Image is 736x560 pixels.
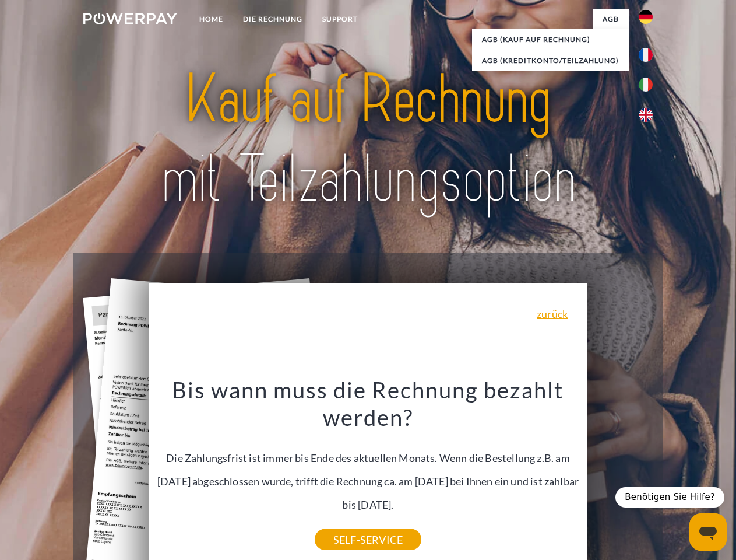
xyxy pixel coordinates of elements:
[472,50,629,71] a: AGB (Kreditkonto/Teilzahlung)
[156,376,581,540] div: Die Zahlungsfrist ist immer bis Ende des aktuellen Monats. Wenn die Bestellung z.B. am [DATE] abg...
[639,48,653,62] img: fr
[472,29,629,50] a: AGB (Kauf auf Rechnung)
[233,9,312,30] a: DIE RECHNUNG
[315,529,421,550] a: SELF-SERVICE
[615,487,724,508] div: Benötigen Sie Hilfe?
[689,513,727,551] iframe: Schaltfläche zum Öffnen des Messaging-Fensters; Konversation läuft
[111,56,625,223] img: title-powerpay_de.svg
[593,9,629,30] a: agb
[156,376,581,432] h3: Bis wann muss die Rechnung bezahlt werden?
[639,78,653,92] img: it
[537,309,568,319] a: zurück
[83,13,177,24] img: logo-powerpay-white.svg
[639,108,653,122] img: en
[639,10,653,24] img: de
[189,9,233,30] a: Home
[312,9,368,30] a: SUPPORT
